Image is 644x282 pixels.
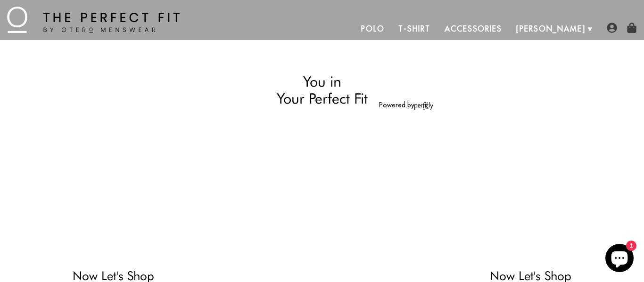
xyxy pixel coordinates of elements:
[7,7,180,33] img: The Perfect Fit - by Otero Menswear - Logo
[414,102,433,110] img: perfitly-logo_73ae6c82-e2e3-4a36-81b1-9e913f6ac5a1.png
[627,23,637,33] img: shopping-bag-icon.png
[391,17,437,40] a: T-Shirt
[509,17,593,40] a: [PERSON_NAME]
[379,101,433,109] a: Powered by
[438,17,509,40] a: Accessories
[354,17,392,40] a: Polo
[607,23,617,33] img: user-account-icon.png
[603,244,636,274] inbox-online-store-chat: Shopify online store chat
[211,73,433,107] h2: You in Your Perfect Fit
